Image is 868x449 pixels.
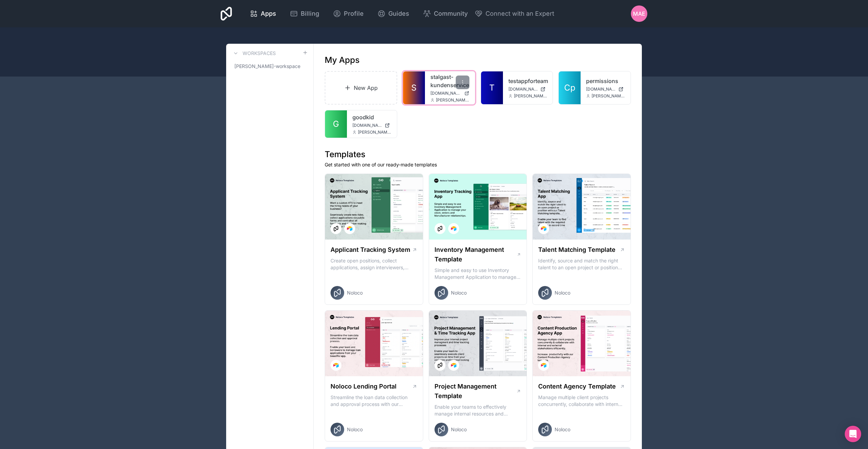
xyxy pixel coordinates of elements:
[331,257,417,271] p: Create open positions, collect applications, assign interviewers, centralise candidate feedback a...
[514,93,547,99] span: [PERSON_NAME][EMAIL_ADDRESS][DOMAIN_NAME]
[564,82,575,93] span: Cp
[541,226,546,231] img: Airtable Logo
[451,426,467,433] span: Noloco
[344,9,364,18] span: Profile
[633,10,645,18] span: MAE
[481,71,503,104] a: T
[325,55,360,66] h1: My Apps
[475,9,554,18] button: Connect with an Expert
[331,245,410,255] h1: Applicant Tracking System
[508,86,538,92] span: [DOMAIN_NAME]
[555,426,570,433] span: Noloco
[243,50,276,57] h3: Workspaces
[331,382,397,391] h1: Noloco Lending Portal
[347,289,363,296] span: Noloco
[541,363,546,368] img: Airtable Logo
[489,82,495,93] span: T
[586,86,616,92] span: [DOMAIN_NAME]
[325,149,631,160] h1: Templates
[325,110,347,138] a: G
[435,245,517,264] h1: Inventory Management Template
[232,60,308,72] a: [PERSON_NAME]-workspace
[538,257,625,271] p: Identify, source and match the right talent to an open project or position with our Talent Matchi...
[586,86,625,92] a: [DOMAIN_NAME]
[388,9,409,18] span: Guides
[403,71,425,104] a: S
[411,82,416,93] span: S
[325,161,631,168] p: Get started with one of our ready-made templates
[284,6,325,21] a: Billing
[244,6,282,21] a: Apps
[430,91,469,96] a: [DOMAIN_NAME]
[325,71,397,105] a: New App
[434,9,468,18] span: Community
[538,245,616,255] h1: Talent Matching Template
[417,6,473,21] a: Community
[451,289,467,296] span: Noloco
[327,6,369,21] a: Profile
[435,404,521,417] p: Enable your teams to effectively manage internal resources and execute client projects on time.
[347,226,352,231] img: Airtable Logo
[845,426,861,442] div: Open Intercom Messenger
[538,394,625,408] p: Manage multiple client projects concurrently, collaborate with internal and external stakeholders...
[430,91,462,96] span: [DOMAIN_NAME]
[592,93,625,99] span: [PERSON_NAME][EMAIL_ADDRESS][DOMAIN_NAME]
[435,382,516,401] h1: Project Management Template
[234,63,300,70] span: [PERSON_NAME]-workspace
[559,71,581,104] a: Cp
[451,363,456,368] img: Airtable Logo
[352,123,382,128] span: [DOMAIN_NAME]
[586,77,625,85] a: permissions
[372,6,415,21] a: Guides
[436,97,469,103] span: [PERSON_NAME][EMAIL_ADDRESS][DOMAIN_NAME]
[555,289,570,296] span: Noloco
[333,119,339,130] span: G
[358,130,391,135] span: [PERSON_NAME][EMAIL_ADDRESS][DOMAIN_NAME]
[451,226,456,231] img: Airtable Logo
[435,267,521,281] p: Simple and easy to use Inventory Management Application to manage your stock, orders and Manufact...
[333,363,339,368] img: Airtable Logo
[331,394,417,408] p: Streamline the loan data collection and approval process with our Lending Portal template.
[538,382,616,391] h1: Content Agency Template
[352,123,391,128] a: [DOMAIN_NAME]
[352,113,391,121] a: goodkid
[485,9,554,18] span: Connect with an Expert
[347,426,363,433] span: Noloco
[232,49,276,57] a: Workspaces
[301,9,319,18] span: Billing
[508,77,547,85] a: testappforteam
[261,9,276,18] span: Apps
[430,73,469,89] a: stalgast-kundenservice
[508,86,547,92] a: [DOMAIN_NAME]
